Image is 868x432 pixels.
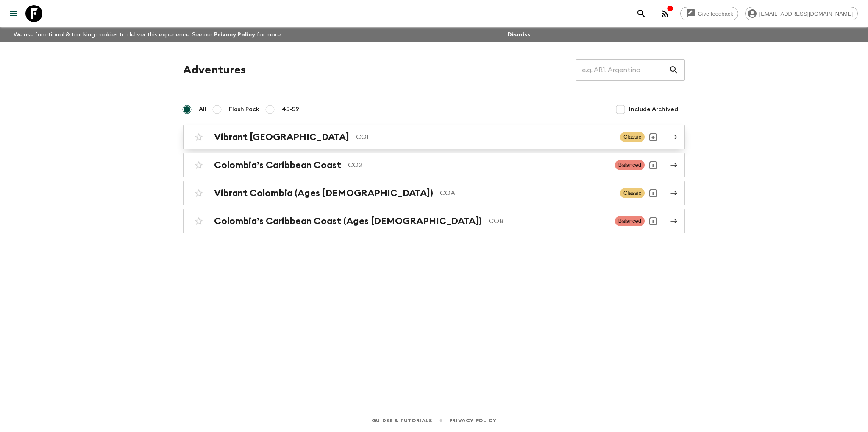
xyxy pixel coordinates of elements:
[620,188,645,198] span: Classic
[745,7,858,20] div: [EMAIL_ADDRESS][DOMAIN_NAME]
[214,132,349,143] h2: Vibrant [GEOGRAPHIC_DATA]
[440,188,613,198] p: COA
[348,160,608,170] p: CO2
[629,105,678,114] span: Include Archived
[5,5,22,22] button: menu
[615,160,645,170] span: Balanced
[183,125,685,149] a: Vibrant [GEOGRAPHIC_DATA]CO1ClassicArchive
[615,216,645,226] span: Balanced
[183,209,685,233] a: Colombia’s Caribbean Coast (Ages [DEMOGRAPHIC_DATA])COBBalancedArchive
[183,181,685,205] a: Vibrant Colombia (Ages [DEMOGRAPHIC_DATA])COAClassicArchive
[645,185,662,202] button: Archive
[693,11,738,17] span: Give feedback
[620,132,645,142] span: Classic
[645,129,662,146] button: Archive
[282,105,299,114] span: 45-59
[356,132,613,142] p: CO1
[199,105,206,114] span: All
[576,58,669,82] input: e.g. AR1, Argentina
[372,416,432,425] a: Guides & Tutorials
[633,5,650,22] button: search adventures
[449,416,496,425] a: Privacy Policy
[183,62,246,79] h1: Adventures
[645,213,662,230] button: Archive
[755,11,857,17] span: [EMAIL_ADDRESS][DOMAIN_NAME]
[229,105,259,114] span: Flash Pack
[214,188,433,199] h2: Vibrant Colombia (Ages [DEMOGRAPHIC_DATA])
[183,153,685,177] a: Colombia’s Caribbean CoastCO2BalancedArchive
[505,29,532,41] button: Dismiss
[10,27,285,42] p: We use functional & tracking cookies to deliver this experience. See our for more.
[214,216,482,227] h2: Colombia’s Caribbean Coast (Ages [DEMOGRAPHIC_DATA])
[680,7,738,20] a: Give feedback
[214,160,341,171] h2: Colombia’s Caribbean Coast
[214,32,255,38] a: Privacy Policy
[489,216,608,226] p: COB
[645,157,662,174] button: Archive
